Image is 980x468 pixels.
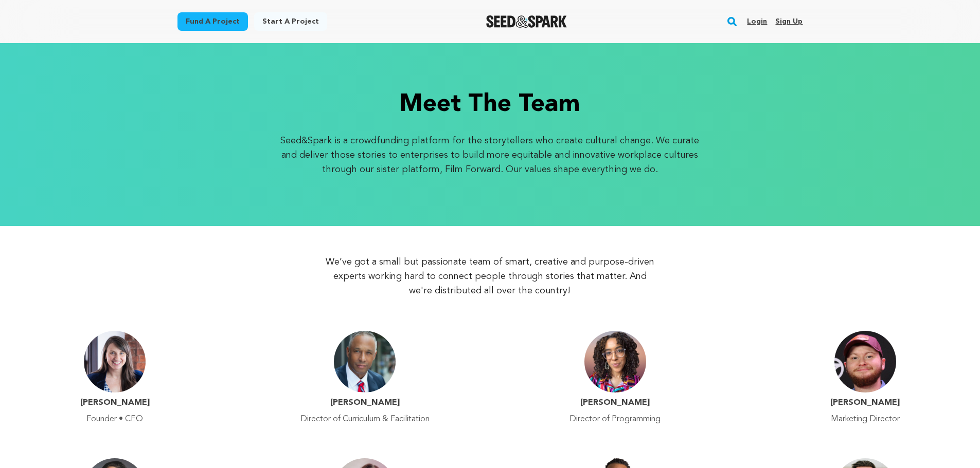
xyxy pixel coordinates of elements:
[747,13,767,30] a: Login
[84,331,146,392] img: Emily Best
[584,331,646,392] img: Martine McDonald
[580,397,650,409] h4: [PERSON_NAME]
[831,413,900,425] p: Marketing Director
[830,397,900,409] h4: [PERSON_NAME]
[86,413,143,425] p: Founder • CEO
[330,397,400,409] h4: [PERSON_NAME]
[279,134,701,177] p: Seed&Spark is a crowdfunding platform for the storytellers who create cultural change. We curate ...
[80,397,150,409] h4: [PERSON_NAME]
[334,331,396,392] img: Spencer Barros
[400,92,580,117] h3: Meet the team
[569,413,661,425] p: Director of Programming
[177,12,248,31] a: Fund a project
[324,255,656,298] p: We’ve got a small but passionate team of smart, creative and purpose-driven experts working hard ...
[486,15,567,28] img: Seed&Spark Logo Dark Mode
[834,331,896,392] img: Sav Rodgers
[775,13,803,30] a: Sign up
[254,12,327,31] a: Start a project
[300,413,430,425] p: Director of Curriculum & Facilitation
[486,15,567,28] a: Seed&Spark Homepage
